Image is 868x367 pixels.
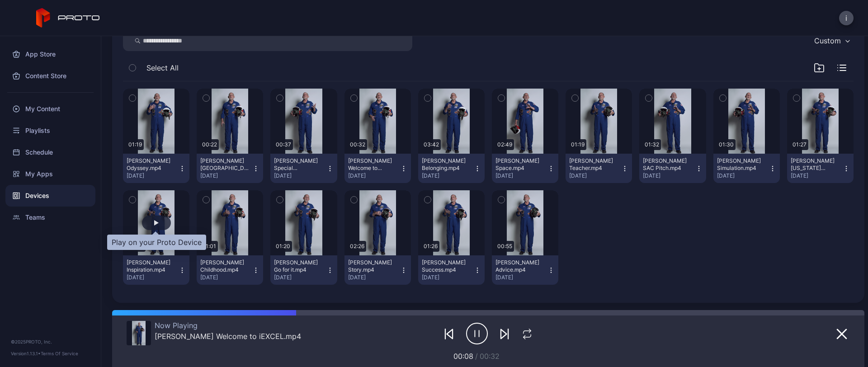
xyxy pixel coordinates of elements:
button: [PERSON_NAME] Success.mp4[DATE] [418,255,485,285]
a: Terms Of Service [41,351,78,356]
div: Clayton Odyssey.mp4 [127,157,176,172]
div: Clayton SAC Museum.mp4 [200,157,250,172]
div: [DATE] [422,274,474,281]
div: Clayton Welcome to iEXCEL.mp4 [348,157,398,172]
a: Playlists [5,120,95,141]
a: Content Store [5,65,95,87]
div: [DATE] [422,172,474,179]
button: [PERSON_NAME] Inspiration.mp4[DATE] [123,255,189,285]
button: [PERSON_NAME] Space.mp4[DATE] [492,154,558,183]
a: My Apps [5,163,95,185]
div: © 2025 PROTO, Inc. [11,338,90,345]
div: [DATE] [348,172,400,179]
a: Schedule [5,141,95,163]
span: 00:32 [480,352,500,361]
div: Clayton Teacher.mp4 [569,157,619,172]
div: Clayton Advice.mp4 [495,259,545,273]
button: [PERSON_NAME] Teacher.mp4[DATE] [566,154,632,183]
button: [PERSON_NAME] [US_STATE] Greats.mp4[DATE] [787,154,854,183]
button: Custom [810,30,854,51]
div: [DATE] [643,172,695,179]
div: Now Playing [155,321,301,330]
button: [PERSON_NAME] Go for it.mp4[DATE] [270,255,337,285]
span: Version 1.13.1 • [11,351,41,356]
button: [PERSON_NAME] Childhood.mp4[DATE] [197,255,263,285]
div: [DATE] [791,172,843,179]
div: [DATE] [127,274,179,281]
div: [DATE] [717,172,769,179]
div: Clayton SAC Pitch.mp4 [643,157,693,172]
div: [DATE] [569,172,621,179]
div: Play on your Proto Device [107,235,206,250]
a: Devices [5,185,95,207]
div: [DATE] [274,172,326,179]
span: 00:08 [453,352,473,361]
div: [DATE] [348,274,400,281]
span: / [475,352,478,361]
button: [PERSON_NAME] Welcome to iEXCEL.mp4[DATE] [344,154,411,183]
div: Clayton Space.mp4 [495,157,545,172]
div: [DATE] [495,172,547,179]
div: Clayton Simulation.mp4 [717,157,767,172]
div: Clayton Welcome to iEXCEL.mp4 [155,332,301,341]
button: [PERSON_NAME] SAC Pitch.mp4[DATE] [639,154,706,183]
button: [PERSON_NAME] Special Message.mp4[DATE] [270,154,337,183]
div: Clayton Story.mp4 [348,259,398,273]
div: [DATE] [127,172,179,179]
div: Custom [814,36,841,45]
div: Clayton Special Message.mp4 [274,157,324,172]
div: [DATE] [200,274,252,281]
button: [PERSON_NAME] Simulation.mp4[DATE] [713,154,780,183]
div: [DATE] [274,274,326,281]
div: [DATE] [200,172,252,179]
div: Clayton Childhood.mp4 [200,259,250,273]
div: Clayton Belonging.mp4 [422,157,472,172]
div: Clayton Nebraska Greats.mp4 [791,157,840,172]
a: App Store [5,43,95,65]
div: Clayton Inspiration.mp4 [127,259,176,273]
span: Select All [146,62,179,73]
button: [PERSON_NAME][GEOGRAPHIC_DATA]mp4[DATE] [197,154,263,183]
a: Teams [5,207,95,228]
button: [PERSON_NAME] Odyssey.mp4[DATE] [123,154,189,183]
a: My Content [5,98,95,120]
div: Clayton Success.mp4 [422,259,472,273]
button: [PERSON_NAME] Advice.mp4[DATE] [492,255,558,285]
button: [PERSON_NAME] Story.mp4[DATE] [344,255,411,285]
div: Clayton Go for it.mp4 [274,259,324,273]
button: i [839,11,854,25]
div: [DATE] [495,274,547,281]
button: [PERSON_NAME] Belonging.mp4[DATE] [418,154,485,183]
